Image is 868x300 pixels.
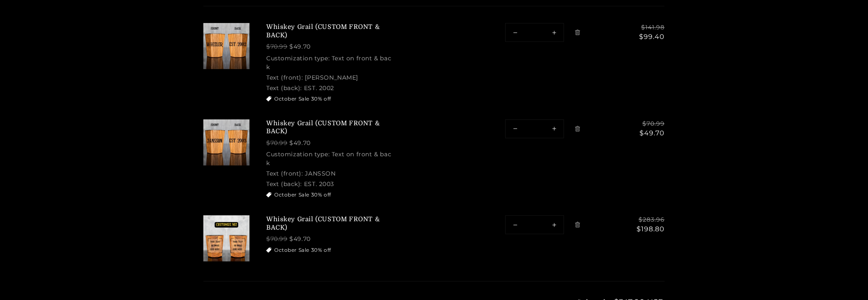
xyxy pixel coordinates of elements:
s: $70.99 [266,235,288,243]
li: October Sale 30% off [266,95,392,103]
input: Quantity for Whiskey Grail (CUSTOM FRONT &amp; BACK) [525,216,545,234]
dd: $99.40 [626,32,665,42]
dd: EST. 2002 [304,84,334,92]
s: $70.99 [266,139,288,147]
dd: Text on front & back [266,54,391,71]
dt: Customization type: [266,150,330,158]
strong: $49.70 [289,235,311,243]
li: October Sale 30% off [266,191,392,199]
a: Whiskey Grail (CUSTOM FRONT & BACK) [266,23,392,39]
strong: $49.70 [289,139,311,147]
ul: Discount [266,191,392,199]
a: Remove Whiskey Grail (CUSTOM FRONT & BACK) [570,122,585,136]
dd: $198.80 [626,224,665,234]
s: $70.99 [266,43,288,50]
s: $283.96 [626,215,665,224]
s: $70.99 [626,119,665,128]
a: Remove Whiskey Grail (CUSTOM FRONT & BACK) [570,25,585,40]
dd: JANSSON [305,170,335,177]
s: $141.98 [626,23,665,32]
dt: Text (back): [266,84,302,92]
a: Remove Whiskey Grail (CUSTOM FRONT & BACK) [570,217,585,232]
ul: Discount [266,95,392,103]
dd: EST. 2003 [304,180,334,188]
input: Quantity for Whiskey Grail (CUSTOM FRONT &amp; BACK) [525,23,545,41]
dt: Text (front): [266,74,303,81]
dt: Text (front): [266,170,303,177]
ul: Discount [266,246,392,254]
dt: Text (back): [266,180,302,188]
strong: $49.70 [289,43,311,50]
input: Quantity for Whiskey Grail (CUSTOM FRONT &amp; BACK) [525,120,545,138]
dd: $49.70 [626,128,665,138]
dd: [PERSON_NAME] [305,74,358,81]
a: Whiskey Grail (CUSTOM FRONT & BACK) [266,215,392,232]
a: Whiskey Grail (CUSTOM FRONT & BACK) [266,119,392,136]
dt: Customization type: [266,54,330,62]
li: October Sale 30% off [266,246,392,254]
